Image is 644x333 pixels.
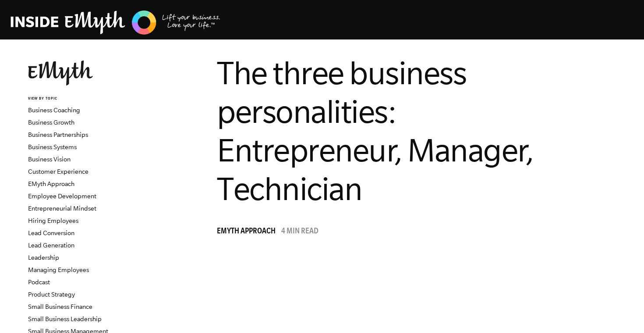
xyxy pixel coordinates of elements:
span: EMyth Approach [217,228,276,236]
a: Podcast [28,279,50,286]
a: Managing Employees [28,266,89,273]
img: EMyth Business Coaching [11,9,221,36]
a: Business Partnerships [28,131,88,138]
a: Hiring Employees [28,217,78,224]
a: EMyth Approach [28,180,74,187]
a: EMyth Approach [217,228,280,236]
a: Small Business Finance [28,303,92,310]
a: Entrepreneurial Mindset [28,205,96,212]
a: Employee Development [28,193,96,200]
a: Lead Conversion [28,229,74,236]
a: Business Systems [28,143,77,150]
a: Small Business Leadership [28,315,102,322]
a: Business Vision [28,156,71,163]
h6: VIEW BY TOPIC [28,96,134,102]
a: Business Growth [28,119,74,126]
span: The three business personalities: Entrepreneur, Manager, Technician [217,55,533,207]
p: 4 min read [281,228,318,236]
a: Customer Experience [28,168,88,175]
a: Product Strategy [28,291,75,298]
img: EMyth [28,61,93,86]
a: Business Coaching [28,107,80,114]
a: Leadership [28,254,59,261]
a: Lead Generation [28,242,74,249]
